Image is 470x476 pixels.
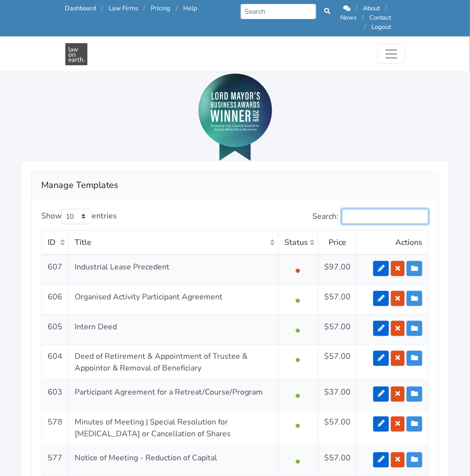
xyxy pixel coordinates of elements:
img: Lord Mayor's Award 2019 [198,74,272,161]
td: Notice of Meeting - Reduction of Capital [69,446,278,476]
td: $57.00 [318,410,357,446]
span: / [386,4,387,13]
span: / [356,4,358,13]
input: Search: [342,209,429,224]
td: $97.00 [318,255,357,285]
th: Actions [357,230,428,255]
span: • [295,322,301,338]
th: Title: activate to sort column ascending [69,230,278,255]
td: 577 [42,446,69,476]
span: / [176,4,178,13]
th: Price [318,230,357,255]
th: Status: activate to sort column ascending [278,230,318,255]
td: 603 [42,380,69,410]
a: About [363,4,380,13]
label: Search: [312,209,429,224]
td: $57.00 [318,344,357,380]
label: Show entries [41,209,117,224]
td: 606 [42,285,69,315]
span: • [295,418,301,433]
th: ID: activate to sort column ascending [42,230,69,255]
a: News [341,13,357,22]
a: Pricing [151,4,171,13]
a: Contact [370,13,391,22]
span: / [362,13,364,22]
td: Deed of Retirement & Appointment of Trustee & Appointor & Removal of Beneficiary [69,344,278,380]
td: Minutes of Meeting | Special Resolution for [MEDICAL_DATA] or Cancellation of Shares [69,410,278,446]
td: 607 [42,255,69,285]
td: Intern Deed [69,315,278,344]
span: • [295,262,301,278]
td: Organised Activity Participant Agreement [69,285,278,315]
td: $37.00 [318,380,357,410]
span: • [295,292,301,308]
span: • [295,352,301,368]
img: Law On Earth [65,43,87,65]
input: Search [241,4,317,19]
span: / [102,4,104,13]
span: / [364,23,366,31]
button: Toggle navigation [378,44,405,64]
a: Logout [372,23,391,31]
td: 605 [42,315,69,344]
a: Dashboard [65,4,96,13]
td: $57.00 [318,446,357,476]
td: $57.00 [318,315,357,344]
a: Law Firms [109,4,138,13]
td: $57.00 [318,285,357,315]
h2: Manage Templates [41,178,429,193]
td: Participant Agreement for a Retreat/Course/Program [69,380,278,410]
span: / [144,4,146,13]
td: 578 [42,410,69,446]
td: 604 [42,344,69,380]
td: Industrial Lease Precedent [69,255,278,285]
span: • [295,453,301,469]
a: Help [184,4,197,13]
select: Showentries [61,209,92,224]
span: • [295,388,301,403]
